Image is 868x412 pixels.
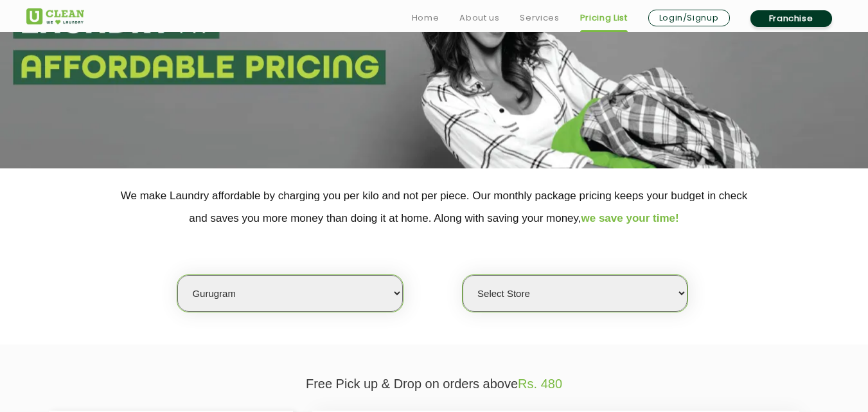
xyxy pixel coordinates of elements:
[26,377,842,391] p: Free Pick up & Drop on orders above
[750,10,832,27] a: Franchise
[581,212,679,224] span: we save your time!
[412,10,439,26] a: Home
[459,10,499,26] a: About us
[520,10,559,26] a: Services
[648,10,730,26] a: Login/Signup
[26,8,84,24] img: UClean Laundry and Dry Cleaning
[518,377,562,391] span: Rs. 480
[580,10,628,26] a: Pricing List
[26,184,842,229] p: We make Laundry affordable by charging you per kilo and not per piece. Our monthly package pricin...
